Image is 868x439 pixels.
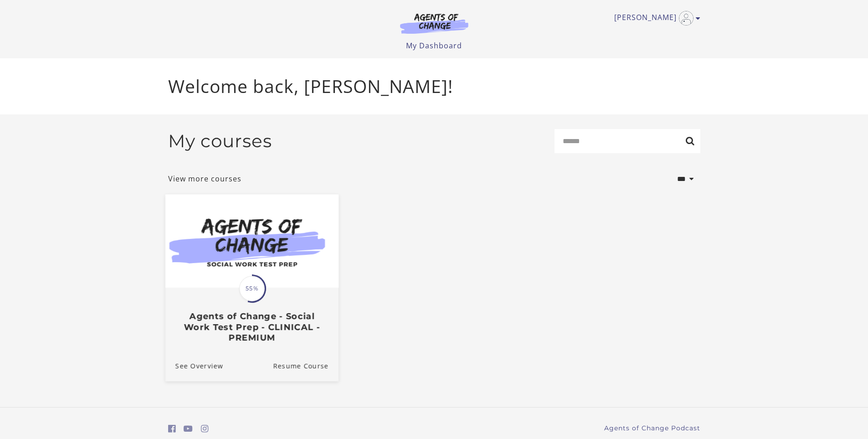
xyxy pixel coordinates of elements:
a: My Dashboard [406,41,462,51]
i: https://www.facebook.com/groups/aswbtestprep (Open in a new window) [168,424,176,433]
h2: My courses [168,130,272,152]
a: https://www.youtube.com/c/AgentsofChangeTestPrepbyMeaganMitchell (Open in a new window) [184,422,193,435]
a: Agents of Change Podcast [604,424,700,433]
a: Toggle menu [614,11,696,26]
h3: Agents of Change - Social Work Test Prep - CLINICAL - PREMIUM [175,311,328,343]
img: Agents of Change Logo [390,13,478,34]
a: https://www.instagram.com/agentsofchangeprep/ (Open in a new window) [201,422,209,435]
p: Welcome back, [PERSON_NAME]! [168,73,700,100]
span: 55% [239,276,265,301]
i: https://www.youtube.com/c/AgentsofChangeTestPrepbyMeaganMitchell (Open in a new window) [184,424,193,433]
i: https://www.instagram.com/agentsofchangeprep/ (Open in a new window) [201,424,209,433]
a: View more courses [168,173,241,184]
a: Agents of Change - Social Work Test Prep - CLINICAL - PREMIUM: Resume Course [273,350,339,381]
a: https://www.facebook.com/groups/aswbtestprep (Open in a new window) [168,422,176,435]
a: Agents of Change - Social Work Test Prep - CLINICAL - PREMIUM: See Overview [165,350,223,381]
